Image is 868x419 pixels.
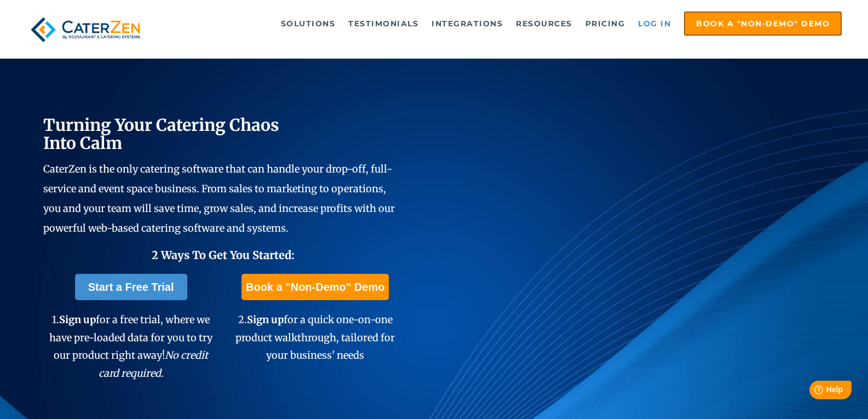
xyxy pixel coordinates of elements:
[235,313,395,361] span: 2. for a quick one-on-one product walkthrough, tailored for your business' needs
[49,313,212,379] span: 1. for a free trial, where we have pre-loaded data for you to try our product right away!
[633,13,676,35] a: Log in
[43,114,279,153] span: Turning Your Catering Chaos Into Calm
[242,274,389,300] a: Book a "Non-Demo" Demo
[99,349,209,379] em: No credit card required.
[59,313,96,326] span: Sign up
[580,13,631,35] a: Pricing
[152,248,295,262] span: 2 Ways To Get You Started:
[771,376,856,407] iframe: Help widget launcher
[75,274,187,300] a: Start a Free Trial
[426,13,508,35] a: Integrations
[684,12,842,36] a: Book a "Non-Demo" Demo
[165,12,842,36] div: Navigation Menu
[247,313,284,326] span: Sign up
[343,13,424,35] a: Testimonials
[43,163,395,234] span: CaterZen is the only catering software that can handle your drop-off, full-service and event spac...
[510,13,578,35] a: Resources
[275,13,341,35] a: Solutions
[26,12,145,48] img: caterzen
